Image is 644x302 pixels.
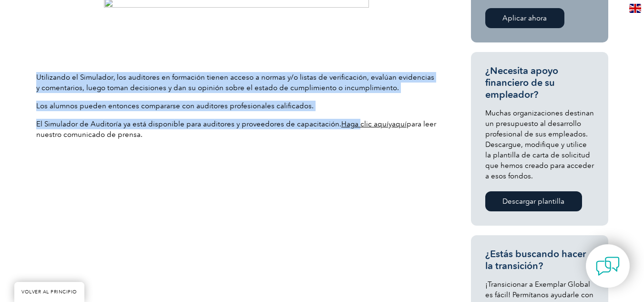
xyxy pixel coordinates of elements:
[36,102,314,110] font: Los alumnos pueden entonces compararse con auditores profesionales calificados.
[21,289,77,295] font: VOLVER AL PRINCIPIO
[14,282,84,302] a: VOLVER AL PRINCIPIO
[341,120,388,128] a: Haga clic aquí
[485,248,586,271] font: ¿Estás buscando hacer la transición?
[485,8,564,28] a: Aplicar ahora
[36,120,341,128] font: El Simulador de Auditoría ya está disponible para auditores y proveedores de capacitación.
[596,254,620,278] img: contact-chat.png
[392,120,407,128] a: aquí
[629,4,641,13] img: en
[36,73,434,92] font: Utilizando el Simulador, los auditores en formación tienen acceso a normas y/o listas de verifica...
[485,109,594,180] font: Muchas organizaciones destinan un presupuesto al desarrollo profesional de sus empleados. Descarg...
[502,197,564,206] font: Descargar plantilla
[502,14,547,22] font: Aplicar ahora
[388,120,392,128] font: y
[485,65,558,100] font: ¿Necesita apoyo financiero de su empleador?
[485,191,582,211] a: Descargar plantilla
[36,120,436,139] font: para leer nuestro comunicado de prensa.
